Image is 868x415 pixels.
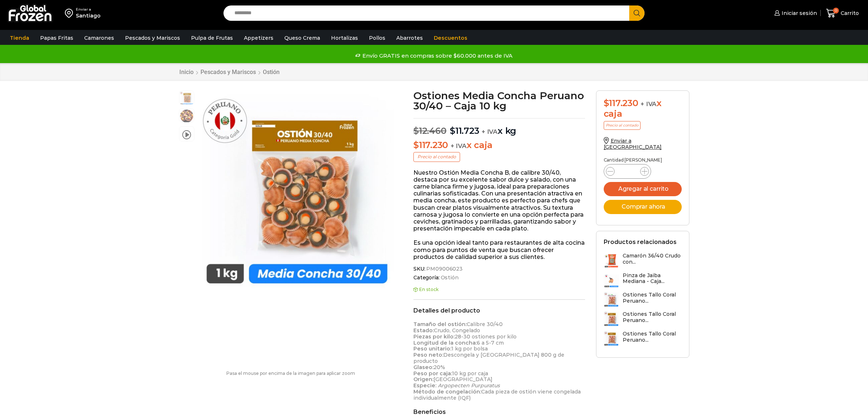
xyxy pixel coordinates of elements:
a: Abarrotes [393,31,427,45]
strong: Longitud de la concha: [413,340,477,346]
p: Precio al contado [604,121,641,130]
a: Ostión [262,69,280,75]
div: x caja [604,98,682,119]
p: Es una opción ideal tanto para restaurantes de alta cocina como para puntos de venta que buscan o... [413,239,585,260]
bdi: 117.230 [413,140,448,150]
a: Hortalizas [327,31,362,45]
strong: Peso unitario: [413,345,451,352]
img: address-field-icon.svg [65,7,76,19]
bdi: 117.230 [604,98,638,108]
h3: Camarón 36/40 Crudo con... [623,253,682,265]
span: ostiones-con-concha [179,109,194,123]
button: Comprar ahora [604,200,682,214]
span: + IVA [451,142,467,150]
span: + IVA [641,100,657,108]
h3: Pinza de Jaiba Mediana - Caja... [623,272,682,285]
a: Queso Crema [281,31,324,45]
h3: Ostiones Tallo Coral Peruano... [623,311,682,323]
strong: Origen: [413,376,433,383]
a: Pinza de Jaiba Mediana - Caja... [604,272,682,288]
a: Camarones [81,31,118,45]
a: 0 Carrito [824,5,861,22]
img: media concha 30:40 [198,90,398,291]
a: Ostiones Tallo Coral Peruano... [604,292,682,307]
p: Precio al contado [413,152,460,162]
input: Product quantity [620,166,634,177]
span: media concha 30:40 [179,91,194,105]
span: $ [413,125,419,136]
span: PM09006023 [425,266,463,272]
strong: Glaseo: [413,364,433,371]
em: Argopecten Purpuratus [438,382,500,389]
a: Pulpa de Frutas [187,31,237,45]
span: SKU: [413,266,585,272]
span: Carrito [839,9,859,17]
button: Agregar al carrito [604,182,682,196]
div: Enviar a [76,7,101,12]
span: $ [413,140,419,150]
span: $ [604,98,609,108]
h2: Detalles del producto [413,307,585,314]
a: Pollos [365,31,389,45]
a: Tienda [6,31,33,45]
a: Appetizers [240,31,277,45]
strong: Estado: [413,327,434,334]
a: Ostión [440,275,459,281]
a: Pescados y Mariscos [200,69,256,75]
p: Cantidad [PERSON_NAME] [604,158,682,163]
a: Ostiones Tallo Coral Peruano... [604,311,682,327]
strong: Peso neto: [413,352,443,358]
a: Ostiones Tallo Coral Peruano... [604,331,682,346]
div: Santiago [76,12,101,19]
h2: Productos relacionados [604,238,677,245]
a: Pescados y Mariscos [121,31,184,45]
span: $ [450,125,455,136]
a: Iniciar sesión [772,6,817,20]
strong: Método de congelación: [413,388,481,395]
div: 1 / 3 [198,90,398,291]
a: Camarón 36/40 Crudo con... [604,253,682,268]
h3: Ostiones Tallo Coral Peruano... [623,331,682,343]
bdi: 12.460 [413,125,446,136]
strong: Tamaño del ostión: [413,321,467,327]
p: Pasa el mouse por encima de la imagen para aplicar zoom [179,371,403,376]
span: Categoría: [413,275,585,281]
button: Search button [629,5,645,21]
a: Inicio [179,69,194,75]
a: Enviar a [GEOGRAPHIC_DATA] [604,137,662,150]
p: En stock [413,287,585,292]
p: x kg [413,118,585,136]
bdi: 11.723 [450,125,479,136]
h1: Ostiones Media Concha Peruano 30/40 – Caja 10 kg [413,90,585,111]
p: Calibre 30/40 Crudo, Congelado 28-30 ostiones por kilo 6 a 5-7 cm 1 kg por bolsa Descongela y [GE... [413,321,585,401]
strong: Peso por caja: [413,370,452,377]
a: Papas Fritas [36,31,77,45]
p: Nuestro Ostión Media Concha B, de calibre 30/40, destaca por su excelente sabor dulce y salado, c... [413,169,585,232]
h3: Ostiones Tallo Coral Peruano... [623,292,682,304]
strong: Especie: [413,382,436,389]
span: Iniciar sesión [780,9,817,17]
strong: Piezas por kilo: [413,333,455,340]
span: + IVA [482,128,498,135]
nav: Breadcrumb [179,69,280,75]
a: Descuentos [430,31,471,45]
span: 0 [833,8,839,13]
p: x caja [413,140,585,151]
